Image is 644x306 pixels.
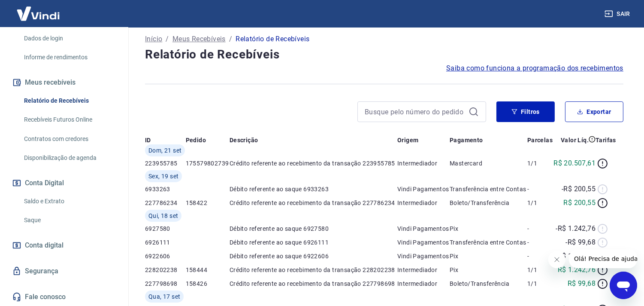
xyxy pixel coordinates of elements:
p: Relatório de Recebíveis [236,34,309,44]
p: Descrição [230,136,258,144]
p: Crédito referente ao recebimento da transação 227798698 [230,279,397,288]
p: Vindi Pagamentos [397,252,450,260]
p: 1/1 [527,266,553,274]
p: 6927580 [145,224,186,233]
iframe: Fechar mensagem [548,251,565,268]
p: / [229,34,232,44]
span: Olá! Precisa de ajuda? [5,6,72,13]
p: Intermediador [397,159,450,168]
a: Conta digital [10,236,118,255]
p: Débito referente ao saque 6922606 [230,252,397,260]
p: Pix [450,266,527,274]
a: Contratos com credores [21,130,118,148]
p: 223955785 [145,159,186,168]
a: Dados de login [21,30,118,47]
p: Valor Líq. [561,136,589,144]
p: Crédito referente ao recebimento da transação 227786234 [230,199,397,207]
a: Saque [21,211,118,229]
p: 227786234 [145,199,186,207]
a: Saldo e Extrato [21,193,118,210]
button: Sair [603,6,634,22]
input: Busque pelo número do pedido [365,105,465,118]
p: Vindi Pagamentos [397,185,450,193]
p: Boleto/Transferência [450,279,527,288]
p: -R$ 99,68 [565,237,596,248]
a: Início [145,34,162,44]
p: R$ 1.242,76 [558,265,596,275]
span: Sex, 19 set [148,172,178,181]
p: Boleto/Transferência [450,199,527,207]
p: Parcelas [527,136,553,144]
p: Débito referente ao saque 6927580 [230,224,397,233]
p: R$ 20.507,61 [553,158,596,168]
p: Transferência entre Contas [450,238,527,247]
p: -R$ 200,55 [562,184,596,194]
button: Exportar [565,101,623,122]
span: Qui, 18 set [148,211,178,220]
p: Origem [397,136,418,144]
p: / [166,34,169,44]
a: Informe de rendimentos [21,49,118,66]
p: 158426 [186,279,230,288]
p: R$ 99,68 [568,278,596,289]
span: Conta digital [25,239,63,251]
p: 175579802739 [186,159,230,168]
span: Dom, 21 set [148,146,181,155]
h4: Relatório de Recebíveis [145,46,623,63]
p: Tarifas [596,136,616,144]
a: Relatório de Recebíveis [21,92,118,110]
p: Débito referente ao saque 6926111 [230,238,397,247]
p: Pedido [186,136,206,144]
button: Filtros [496,101,555,122]
p: Transferência entre Contas [450,185,527,193]
p: Débito referente ao saque 6933263 [230,185,397,193]
p: - [527,238,553,247]
p: 1/1 [527,159,553,168]
p: 6922606 [145,252,186,260]
span: Qua, 17 set [148,292,180,301]
p: R$ 200,55 [563,198,596,208]
iframe: Botão para abrir a janela de mensagens [610,272,637,299]
p: 1/1 [527,279,553,288]
img: Vindi [10,0,66,27]
p: ID [145,136,151,144]
p: Intermediador [397,279,450,288]
p: 158422 [186,199,230,207]
p: - [527,185,553,193]
a: Saiba como funciona a programação dos recebimentos [446,63,623,73]
p: Mastercard [450,159,527,168]
p: Pix [450,252,527,260]
p: 227798698 [145,279,186,288]
p: 6926111 [145,238,186,247]
a: Segurança [10,262,118,281]
p: Vindi Pagamentos [397,224,450,233]
p: Intermediador [397,199,450,207]
p: 228202238 [145,266,186,274]
p: Pix [450,224,527,233]
a: Disponibilização de agenda [21,149,118,167]
a: Meus Recebíveis [172,34,226,44]
p: - [527,224,553,233]
p: 6933263 [145,185,186,193]
p: Crédito referente ao recebimento da transação 228202238 [230,266,397,274]
p: Crédito referente ao recebimento da transação 223955785 [230,159,397,168]
button: Meus recebíveis [10,73,118,92]
a: Recebíveis Futuros Online [21,111,118,129]
p: 1/1 [527,199,553,207]
p: Vindi Pagamentos [397,238,450,247]
p: -R$ 1.242,76 [556,223,596,234]
iframe: Mensagem da empresa [569,249,637,268]
button: Conta Digital [10,174,118,193]
p: 158444 [186,266,230,274]
p: Pagamento [450,136,483,144]
p: Intermediador [397,266,450,274]
p: - [527,252,553,260]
